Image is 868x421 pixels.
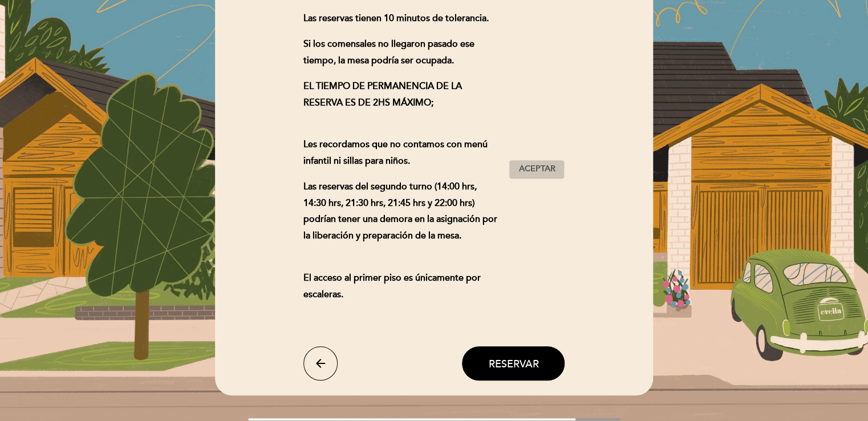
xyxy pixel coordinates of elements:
[303,179,500,261] p: Las reservas del segundo turno (14:00 hrs, 14:30 hrs, 21:30 hrs, 21:45 hrs y 22:00 hrs) podrían t...
[518,163,555,175] span: Aceptar
[303,10,500,27] p: Las reservas tienen 10 minutos de tolerancia.
[509,160,565,179] button: Aceptar
[303,136,500,169] p: Les recordamos que no contamos con menú infantil ni sillas para niños.
[303,78,500,127] p: EL TIEMPO DE PERMANENCIA DE LA RESERVA ES DE 2HS MÁXIMO;
[303,36,500,69] p: Si los comensales no llegaron pasado ese tiempo, la mesa podría ser ocupada.
[488,357,538,370] span: Reservar
[303,270,500,319] p: El acceso al primer piso es únicamente por escaleras.
[303,346,338,380] button: arrow_back
[462,346,565,380] button: Reservar
[314,357,327,370] i: arrow_back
